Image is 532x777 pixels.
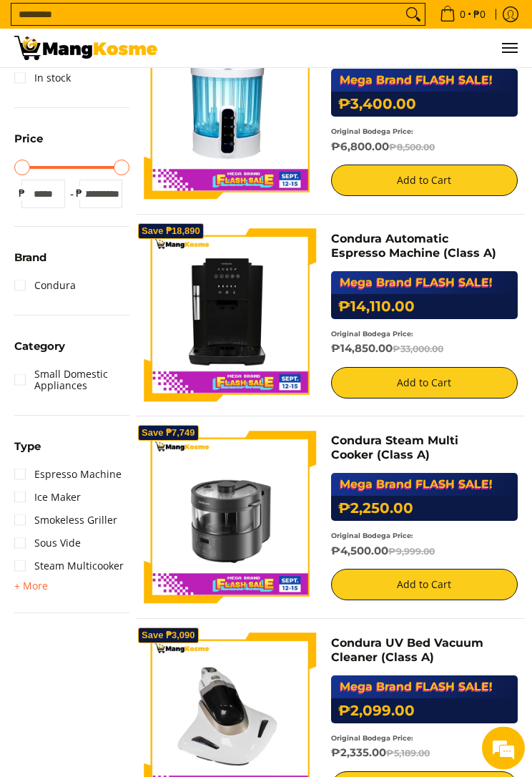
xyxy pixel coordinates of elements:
span: Price [14,135,43,145]
a: Smokeless Griller [14,509,117,532]
h6: ₱2,099.00 [331,699,518,724]
h6: ₱4,500.00 [331,545,518,559]
del: ₱33,000.00 [393,344,443,355]
h6: ₱2,335.00 [331,747,518,761]
small: Original Bodega Price: [331,532,413,540]
a: Ice Maker [14,487,81,509]
span: Save ₱7,749 [142,429,195,438]
span: • [435,6,490,22]
img: MANG KOSME MEGA BRAND FLASH SALE: September 12-15, 2025 l Mang Kosme [14,36,157,60]
span: 0 [458,9,468,19]
span: Save ₱3,090 [142,632,195,640]
div: Minimize live chat window [235,7,269,41]
del: ₱5,189.00 [386,748,430,759]
a: In stock [14,67,71,90]
h6: ₱6,800.00 [331,141,518,155]
del: ₱8,500.00 [389,142,435,153]
h6: ₱3,400.00 [331,92,518,117]
a: Sous Vide [14,532,81,555]
del: ₱9,999.00 [388,547,435,557]
h6: ₱14,110.00 [331,295,518,320]
a: Condura UV Bed Vacuum Cleaner (Class A) [331,637,483,665]
span: ₱ [14,187,29,201]
small: Original Bodega Price: [331,735,413,743]
a: Condura Steam Multi Cooker (Class A) [331,434,458,462]
button: Add to Cart [331,368,518,399]
summary: Open [14,253,46,275]
summary: Open [14,442,41,464]
span: Type [14,442,41,453]
button: Search [402,4,425,25]
a: Condura Automatic Espresso Machine (Class A) [331,233,496,260]
h6: ₱14,850.00 [331,343,518,357]
small: Original Bodega Price: [331,128,413,136]
button: Menu [501,29,518,67]
nav: Main Menu [172,29,518,67]
small: Original Bodega Price: [331,331,413,338]
span: Save ₱18,890 [142,228,200,236]
span: + More [14,581,48,592]
a: Small Domestic Appliances [14,363,129,398]
button: Add to Cart [331,570,518,601]
button: Add to Cart [331,165,518,197]
a: Steam Multicooker [14,555,124,578]
h6: ₱2,250.00 [331,497,518,522]
ul: Customer Navigation [172,29,518,67]
summary: Open [14,342,65,363]
span: Brand [14,253,46,264]
summary: Open [14,578,48,595]
summary: Open [14,135,43,156]
a: Espresso Machine [14,464,122,487]
div: Chat with us now [74,80,240,99]
textarea: Type your message and hit 'Enter' [7,391,272,441]
a: Condura [14,275,76,298]
img: Condura Multifunctional Sterilizer (Class A) [144,27,317,200]
img: Condura Steam Multi Cooker (Class A) [144,431,317,605]
span: Category [14,342,65,353]
span: ₱0 [471,9,488,19]
span: ₱ [72,187,87,201]
img: Condura Automatic Espresso Machine (Class A) [144,230,317,403]
span: We're online! [83,180,197,325]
